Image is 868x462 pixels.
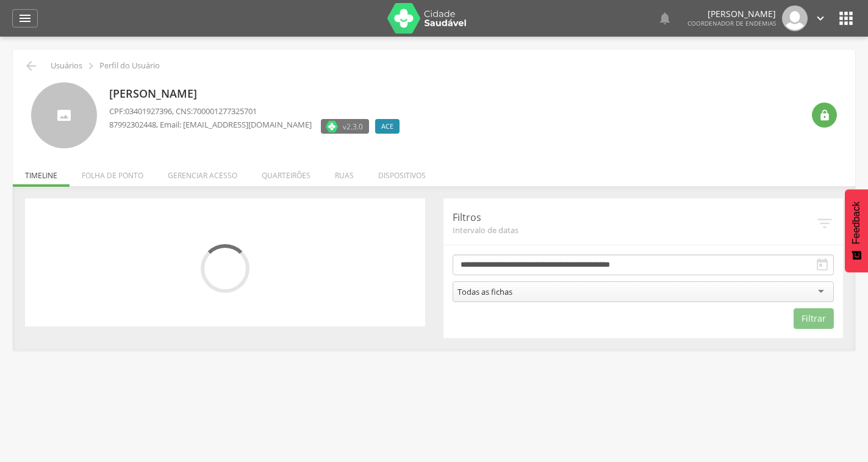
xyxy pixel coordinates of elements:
[18,11,32,26] i: 
[366,158,438,187] li: Dispositivos
[812,103,837,128] div: Resetar senha
[453,225,816,236] span: Intervalo de datas
[381,121,393,131] span: ACE
[851,201,862,244] span: Feedback
[193,106,257,117] span: 700001277325701
[658,5,672,31] a: 
[109,119,312,131] p: , Email: [EMAIL_ADDRESS][DOMAIN_NAME]
[24,59,38,73] i: Voltar
[845,189,868,272] button: Feedback - Mostrar pesquisa
[687,19,776,27] span: Coordenador de Endemias
[84,59,98,73] i: 
[51,61,82,71] p: Usuários
[343,120,363,132] span: v2.3.0
[99,61,160,71] p: Perfil do Usuário
[687,10,776,18] p: [PERSON_NAME]
[12,9,38,27] a: 
[814,5,827,31] a: 
[323,158,366,187] li: Ruas
[814,12,827,25] i: 
[125,106,172,117] span: 03401927396
[457,286,512,297] div: Todas as fichas
[70,158,156,187] li: Folha de ponto
[819,109,831,121] i: 
[658,11,672,26] i: 
[836,9,856,28] i: 
[109,86,406,102] p: [PERSON_NAME]
[321,119,369,134] label: Versão do aplicativo
[109,119,156,130] span: 87992302448
[156,158,249,187] li: Gerenciar acesso
[109,106,406,117] p: CPF: , CNS:
[816,214,834,233] i: 
[249,158,323,187] li: Quarteirões
[453,211,816,225] p: Filtros
[815,258,830,272] i: 
[794,308,834,329] button: Filtrar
